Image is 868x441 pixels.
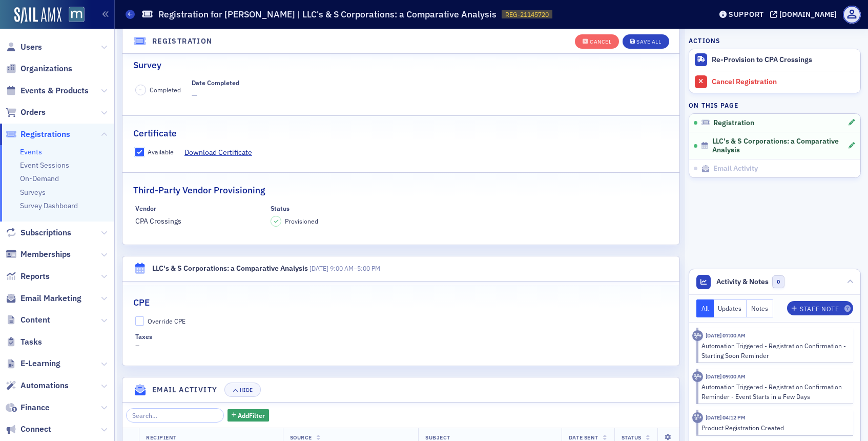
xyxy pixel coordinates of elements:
span: Organizations [20,63,72,74]
time: 7/15/2025 04:12 PM [706,414,746,421]
a: Events & Products [6,85,89,96]
span: Status [622,434,642,441]
div: LLC's & S Corporations: a Comparative Analysis [152,263,308,274]
a: Reports [6,271,50,282]
span: Finance [20,402,50,413]
span: Tasks [20,336,42,348]
div: Staff Note [800,306,839,312]
a: Email Marketing [6,293,81,304]
span: — [192,90,239,101]
button: Staff Note [787,301,853,315]
a: E-Learning [6,358,60,369]
span: CPA Crossings [135,216,260,227]
time: 8/6/2025 09:00 AM [706,373,746,380]
a: View Homepage [61,7,85,24]
span: Completed [150,85,181,94]
span: Subscriptions [20,227,71,238]
span: Connect [20,424,51,435]
span: Recipient [146,434,177,441]
time: 8/8/2025 07:00 AM [706,332,746,339]
time: 5:00 PM [357,264,380,272]
a: Orders [6,107,46,118]
div: Cancel [590,39,611,45]
a: Automations [6,380,69,391]
span: Reports [20,271,50,282]
button: [DOMAIN_NAME] [770,11,840,18]
span: [DATE] [309,264,328,272]
img: SailAMX [14,7,61,24]
span: Automations [20,380,69,391]
h4: Actions [689,36,720,45]
div: Available [148,148,174,156]
input: Search… [126,408,224,423]
a: Finance [6,402,50,413]
span: 0 [772,275,785,288]
a: Download Certificate [184,147,260,158]
span: Registrations [20,129,70,140]
div: [DOMAIN_NAME] [779,10,837,19]
span: Registration [713,118,754,128]
input: Available [135,148,144,157]
button: Re-Provision to CPA Crossings [689,49,860,71]
h1: Registration for [PERSON_NAME] | LLC's & S Corporations: a Comparative Analysis [158,8,497,21]
span: Orders [20,107,46,118]
div: Date Completed [192,79,239,87]
div: Vendor [135,205,156,212]
span: Users [20,42,42,53]
span: E-Learning [20,358,60,369]
span: Email Activity [713,164,758,173]
div: Save All [636,39,661,45]
span: Activity & Notes [716,276,769,287]
div: Cancel Registration [712,77,855,87]
div: Activity [692,371,703,382]
span: LLC's & S Corporations: a Comparative Analysis [712,137,847,155]
div: Activity [692,412,703,423]
button: Save All [623,34,669,49]
span: REG-21145720 [505,10,549,19]
img: SailAMX [69,7,85,23]
span: Date Sent [569,434,598,441]
a: Organizations [6,63,72,74]
div: Taxes [135,333,152,340]
a: Event Sessions [20,161,69,170]
button: Hide [224,383,260,397]
a: Users [6,42,42,53]
button: Notes [747,299,773,317]
div: Activity [692,330,703,341]
h2: Survey [133,58,161,72]
span: Add Filter [238,411,265,420]
div: Product Registration Created [701,423,846,432]
div: Override CPE [148,317,185,326]
button: All [696,299,714,317]
div: Re-Provision to CPA Crossings [712,55,855,65]
span: Provisioned [285,217,318,225]
div: Hide [240,387,253,393]
span: Memberships [20,249,71,260]
button: Cancel [575,34,619,49]
span: Content [20,314,50,326]
button: AddFilter [228,409,270,422]
a: Connect [6,424,51,435]
a: Events [20,147,42,156]
h4: On this page [689,101,861,110]
div: Status [271,205,290,212]
input: Override CPE [135,316,144,326]
span: – [309,264,380,272]
span: Profile [843,6,861,24]
span: – [139,86,142,93]
h2: CPE [133,296,150,309]
time: 9:00 AM [330,264,354,272]
a: Memberships [6,249,71,260]
a: Registrations [6,129,70,140]
button: Updates [714,299,747,317]
a: Tasks [6,336,42,348]
a: Cancel Registration [689,71,860,93]
div: Support [729,10,764,19]
a: Surveys [20,188,46,197]
h4: Registration [152,36,213,47]
div: – [135,333,260,351]
span: Subject [425,434,450,441]
h4: Email Activity [152,385,218,395]
a: Survey Dashboard [20,201,78,210]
